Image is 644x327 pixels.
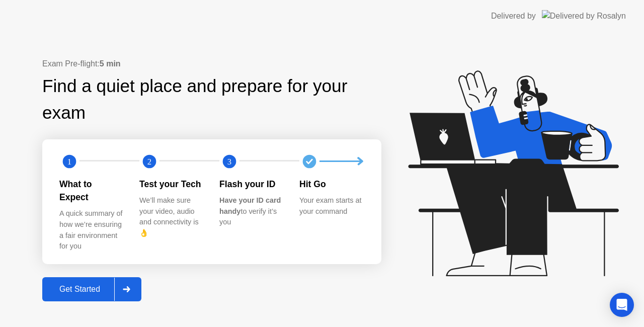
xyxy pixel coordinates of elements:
div: Hit Go [299,178,363,191]
div: Exam Pre-flight: [42,58,381,70]
div: What to Expect [59,178,123,204]
img: Delivered by Rosalyn [542,10,626,22]
div: Delivered by [491,10,536,22]
div: Open Intercom Messenger [610,293,634,317]
b: Have your ID card handy [219,196,281,215]
div: Your exam starts at your command [299,195,363,217]
text: 2 [147,156,151,166]
div: Find a quiet place and prepare for your exam [42,73,381,126]
div: Test your Tech [139,178,203,191]
div: We’ll make sure your video, audio and connectivity is 👌 [139,195,203,238]
div: Get Started [45,285,114,294]
div: A quick summary of how we’re ensuring a fair environment for you [59,208,123,252]
text: 1 [67,156,71,166]
button: Get Started [42,277,141,301]
b: 5 min [100,59,121,68]
div: Flash your ID [219,178,283,191]
div: to verify it’s you [219,195,283,228]
text: 3 [227,156,231,166]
